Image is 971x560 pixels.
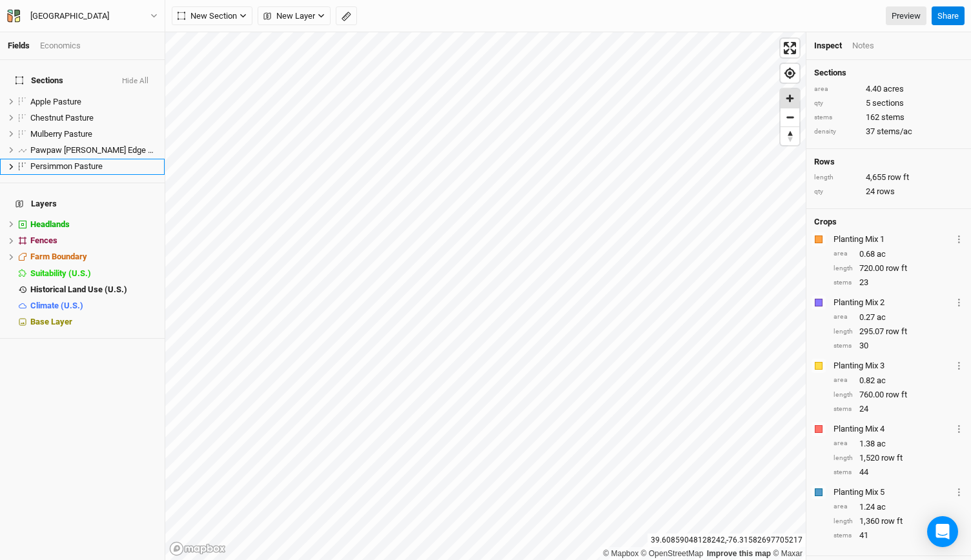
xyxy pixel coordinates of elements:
[833,277,963,288] div: 23
[30,268,91,278] span: Suitability (U.S.)
[30,10,109,23] div: [GEOGRAPHIC_DATA]
[833,502,853,512] div: area
[814,127,859,137] div: density
[833,530,963,541] div: 41
[833,375,963,386] div: 0.82
[833,297,952,308] div: Planting Mix 2
[781,64,799,83] span: Find my location
[30,161,103,171] span: Persimmon Pasture
[877,126,912,137] span: stems/ac
[15,75,63,86] span: Sections
[814,126,963,137] div: 37
[30,97,81,106] span: Apple Pasture
[814,99,859,108] div: qty
[886,6,926,26] a: Preview
[833,531,853,541] div: stems
[833,278,853,288] div: stems
[877,501,886,513] span: ac
[814,157,963,167] h4: Rows
[8,41,30,50] a: Fields
[955,232,963,246] button: Crop Usage
[833,403,963,415] div: 24
[833,248,963,260] div: 0.68
[877,375,886,386] span: ac
[781,39,799,57] button: Enter fullscreen
[833,390,853,400] div: length
[30,10,109,23] div: Friends Falls Creek Farm
[833,360,952,372] div: Planting Mix 3
[955,358,963,373] button: Crop Usage
[833,423,952,435] div: Planting Mix 4
[833,312,963,323] div: 0.27
[877,312,886,323] span: ac
[888,172,909,183] span: row ft
[781,108,799,126] button: Zoom out
[955,485,963,499] button: Crop Usage
[833,517,853,526] div: length
[30,113,157,123] div: Chestnut Pasture
[814,186,963,197] div: 24
[833,340,963,352] div: 30
[30,129,157,139] div: Mulberry Pasture
[814,173,859,183] div: length
[814,172,963,183] div: 4,655
[603,549,639,558] a: Mapbox
[30,235,157,246] div: Fences
[172,6,252,26] button: New Section
[814,97,963,109] div: 5
[814,83,963,95] div: 4.40
[30,145,157,155] div: Pawpaw Woods Edge Row
[833,312,853,322] div: area
[707,549,771,558] a: Improve this map
[955,295,963,310] button: Crop Usage
[881,112,905,123] span: stems
[6,9,158,23] button: [GEOGRAPHIC_DATA]
[30,113,94,123] span: Chestnut Pasture
[336,6,357,26] button: Shortcut: M
[833,234,952,245] div: Planting Mix 1
[30,285,127,294] span: Historical Land Use (U.S.)
[30,317,157,327] div: Base Layer
[30,301,83,310] span: Climate (U.S.)
[833,454,853,463] div: length
[877,186,895,197] span: rows
[833,515,963,527] div: 1,360
[833,468,853,477] div: stems
[8,191,157,217] h4: Layers
[833,341,853,351] div: stems
[178,10,237,23] span: New Section
[648,534,806,547] div: 39.60859048128242 , -76.31582697705217
[833,264,853,274] div: length
[883,83,904,95] span: acres
[30,317,72,326] span: Base Layer
[872,97,904,109] span: sections
[814,85,859,94] div: area
[263,10,315,23] span: New Layer
[169,541,226,556] a: Mapbox logo
[30,161,157,172] div: Persimmon Pasture
[30,252,157,262] div: Farm Boundary
[833,326,963,337] div: 295.07
[814,68,963,78] h4: Sections
[40,40,81,52] div: Economics
[833,327,853,337] div: length
[121,77,149,86] button: Hide All
[165,32,806,560] canvas: Map
[30,268,157,279] div: Suitability (U.S.)
[30,129,92,139] span: Mulberry Pasture
[814,40,842,52] div: Inspect
[773,549,802,558] a: Maxar
[30,301,157,311] div: Climate (U.S.)
[833,452,963,464] div: 1,520
[886,326,907,337] span: row ft
[781,127,799,145] span: Reset bearing to north
[877,438,886,450] span: ac
[833,405,853,414] div: stems
[833,439,853,448] div: area
[833,438,963,450] div: 1.38
[814,187,859,197] div: qty
[833,486,952,498] div: Planting Mix 5
[30,145,164,155] span: Pawpaw [PERSON_NAME] Edge Row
